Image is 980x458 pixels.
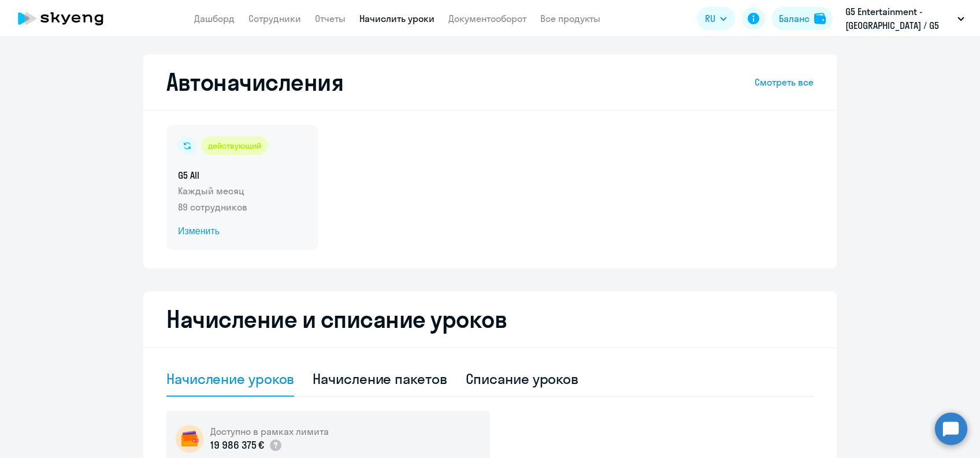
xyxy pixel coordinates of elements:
[210,425,329,438] h5: Доступно в рамках лимита
[315,13,346,24] a: Отчеты
[166,68,343,96] h2: Автоначисления
[176,425,203,453] img: wallet-circle.png
[840,5,970,32] button: G5 Entertainment - [GEOGRAPHIC_DATA] / G5 Holdings LTD, G5 Ent - LT
[779,12,810,25] div: Баланс
[210,438,264,453] p: 19 986 375 €
[166,305,814,333] h2: Начисление и списание уроков
[194,13,235,24] a: Дашборд
[201,136,268,155] div: действующий
[772,7,833,30] button: Балансbalance
[178,169,306,182] h5: G5 All
[359,13,435,24] a: Начислить уроки
[178,184,306,198] p: Каждый месяц
[448,13,526,24] a: Документооборот
[845,5,953,32] p: G5 Entertainment - [GEOGRAPHIC_DATA] / G5 Holdings LTD, G5 Ent - LT
[466,370,579,388] div: Списание уроков
[178,200,306,214] p: 89 сотрудников
[540,13,600,24] a: Все продукты
[814,13,826,24] img: balance
[248,13,301,24] a: Сотрудники
[705,12,715,25] span: RU
[166,370,294,388] div: Начисление уроков
[178,224,306,238] span: Изменить
[313,370,447,388] div: Начисление пакетов
[697,7,735,30] button: RU
[755,75,814,89] a: Смотреть все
